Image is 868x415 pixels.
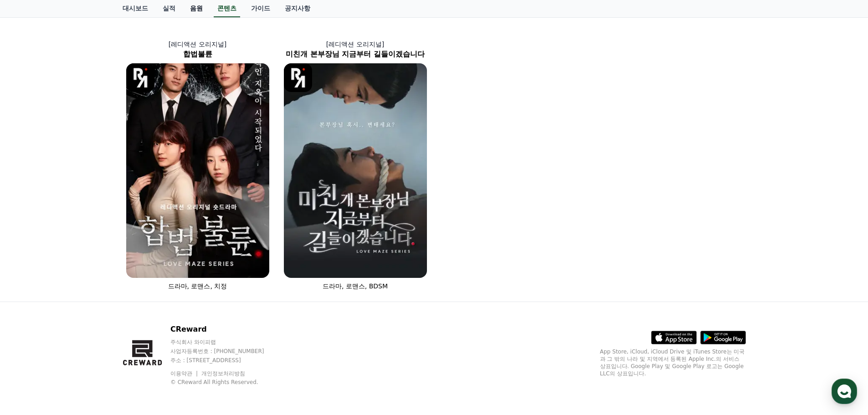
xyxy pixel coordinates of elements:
img: [object Object] Logo [126,63,155,92]
span: 드라마, 로맨스, BDSM [323,282,388,290]
img: 미친개 본부장님 지금부터 길들이겠습니다 [284,63,427,278]
p: 주소 : [STREET_ADDRESS] [170,357,282,364]
span: 홈 [29,302,34,310]
p: [레디액션 오리지널] [119,40,277,49]
a: 개인정보처리방침 [201,370,245,377]
a: [레디액션 오리지널] 미친개 본부장님 지금부터 길들이겠습니다 미친개 본부장님 지금부터 길들이겠습니다 [object Object] Logo 드라마, 로맨스, BDSM [277,32,434,298]
p: 주식회사 와이피랩 [170,338,282,346]
p: 사업자등록번호 : [PHONE_NUMBER] [170,348,282,355]
span: 설정 [141,302,152,310]
a: 이용약관 [170,370,199,377]
h2: 미친개 본부장님 지금부터 길들이겠습니다 [277,49,434,60]
p: © CReward All Rights Reserved. [170,379,282,386]
img: 합법불륜 [126,63,269,278]
img: [object Object] Logo [284,63,313,92]
span: 드라마, 로맨스, 치정 [168,282,227,290]
p: CReward [170,324,282,335]
a: 대화 [60,289,118,312]
a: [레디액션 오리지널] 합법불륜 합법불륜 [object Object] Logo 드라마, 로맨스, 치정 [119,32,277,298]
p: [레디액션 오리지널] [277,40,434,49]
span: 대화 [83,303,94,310]
h2: 합법불륜 [119,49,277,60]
a: 홈 [3,289,60,312]
p: App Store, iCloud, iCloud Drive 및 iTunes Store는 미국과 그 밖의 나라 및 지역에서 등록된 Apple Inc.의 서비스 상표입니다. Goo... [600,348,746,377]
a: 설정 [118,289,175,312]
